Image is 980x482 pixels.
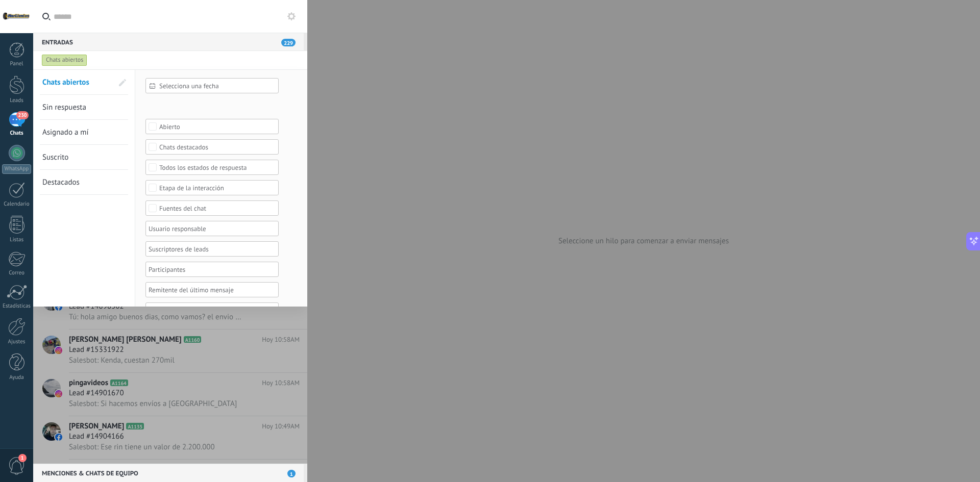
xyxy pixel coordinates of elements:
[18,454,27,462] span: 1
[42,78,89,87] span: Chats abiertos
[42,70,113,94] a: Chats abiertos
[40,120,128,145] li: Asignado a mí
[159,164,265,171] div: Todos los estados de respuesta
[40,70,128,95] li: Chats abiertos
[40,95,128,120] li: Sin respuesta
[2,201,32,208] div: Calendario
[2,339,32,345] div: Ajustes
[159,82,273,90] span: Selecciona una fecha
[2,97,32,104] div: Leads
[159,123,265,131] div: Abierto
[42,177,80,187] span: Destacados
[2,237,32,243] div: Listas
[42,120,113,144] a: Asignado a mí
[42,128,89,137] span: Asignado a mí
[33,33,304,51] div: Entradas
[42,145,113,169] a: Suscrito
[42,54,87,66] div: Chats abiertos
[42,95,113,119] a: Sin respuesta
[159,205,265,212] div: Fuentes del chat
[16,111,28,119] span: 230
[159,143,265,151] div: Chats destacados
[2,61,32,67] div: Panel
[287,470,296,477] span: 1
[281,39,296,46] span: 229
[2,374,32,381] div: Ayuda
[42,153,68,162] span: Suscrito
[42,103,86,112] span: Sin respuesta
[40,170,128,195] li: Destacados
[159,184,265,192] div: Etapa de la interacción
[2,270,32,276] div: Correo
[2,303,32,310] div: Estadísticas
[33,464,304,482] div: Menciones & Chats de equipo
[40,145,128,170] li: Suscrito
[42,170,113,194] a: Destacados
[2,130,32,137] div: Chats
[2,164,31,174] div: WhatsApp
